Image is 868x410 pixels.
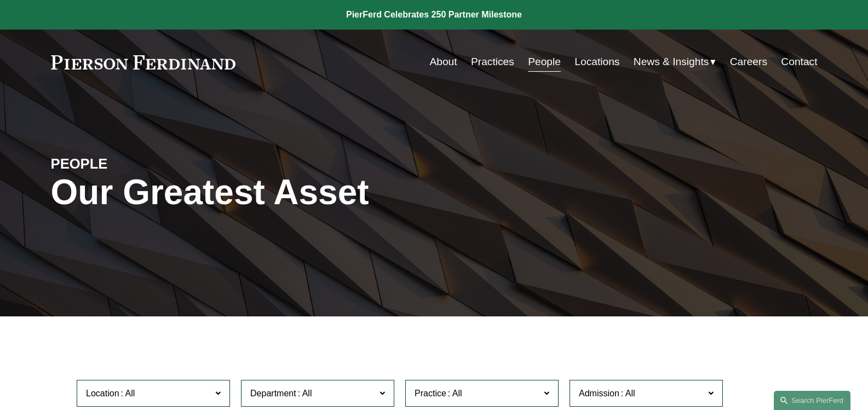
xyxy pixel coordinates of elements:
h4: PEOPLE [51,155,243,172]
span: Department [250,389,296,398]
a: Locations [574,51,619,72]
span: Location [86,389,119,398]
a: About [429,51,457,72]
a: Search this site [774,391,850,410]
a: Careers [730,51,767,72]
a: Practices [471,51,514,72]
a: Contact [781,51,817,72]
a: folder dropdown [634,51,716,72]
a: People [528,51,561,72]
h1: Our Greatest Asset [51,172,562,212]
span: News & Insights [634,53,709,72]
span: Admission [579,389,619,398]
span: Practice [415,389,446,398]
